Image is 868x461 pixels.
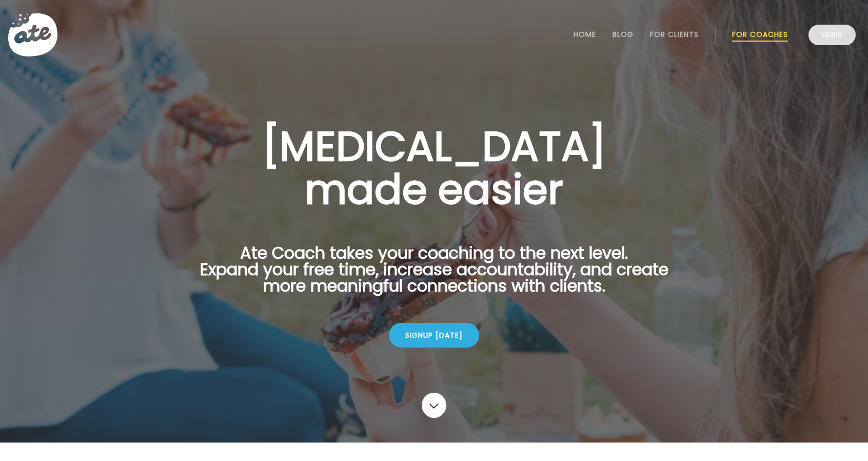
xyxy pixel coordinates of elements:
[184,125,684,211] h1: [MEDICAL_DATA] made easier
[732,30,788,39] a: For Coaches
[650,30,699,39] a: For Clients
[389,323,479,348] div: Signup [DATE]
[184,245,684,306] p: Ate Coach takes your coaching to the next level. Expand your free time, increase accountability, ...
[613,30,634,39] a: Blog
[808,25,856,45] a: Login
[574,30,596,39] a: Home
